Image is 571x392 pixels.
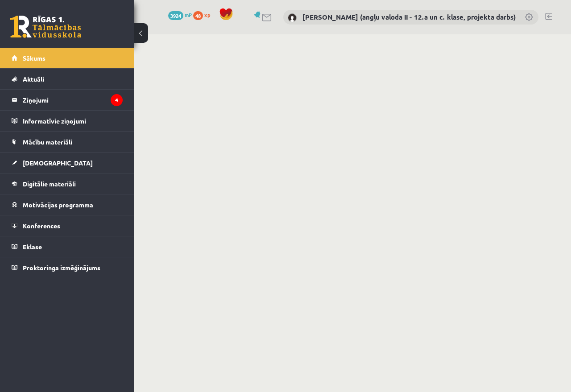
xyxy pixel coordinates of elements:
a: Mācību materiāli [12,132,123,152]
a: Informatīvie ziņojumi [12,111,123,131]
a: 3924 mP [168,11,192,18]
span: [DEMOGRAPHIC_DATA] [23,159,93,167]
legend: Informatīvie ziņojumi [23,111,123,131]
a: Sākums [12,48,123,68]
a: 48 xp [193,11,215,18]
span: xp [204,11,210,18]
span: Konferences [23,222,60,230]
a: Proktoringa izmēģinājums [12,257,123,278]
a: [DEMOGRAPHIC_DATA] [12,153,123,173]
span: Eklase [23,243,42,251]
a: [PERSON_NAME] (angļu valoda II - 12.a un c. klase, projekta darbs) [302,12,516,21]
span: 48 [193,11,203,20]
span: Aktuāli [23,75,44,83]
a: Konferences [12,215,123,236]
img: Katrīne Laizāne (angļu valoda II - 12.a un c. klase, projekta darbs) [288,13,297,22]
span: mP [185,11,192,18]
span: Proktoringa izmēģinājums [23,264,100,272]
span: Digitālie materiāli [23,180,76,188]
span: 3924 [168,11,183,20]
span: Motivācijas programma [23,201,93,209]
a: Rīgas 1. Tālmācības vidusskola [10,16,81,38]
a: Eklase [12,236,123,257]
a: Motivācijas programma [12,194,123,215]
i: 4 [111,94,123,106]
span: Mācību materiāli [23,138,72,146]
a: Aktuāli [12,69,123,89]
legend: Ziņojumi [23,90,123,110]
a: Digitālie materiāli [12,173,123,194]
span: Sākums [23,54,46,62]
a: Ziņojumi4 [12,90,123,110]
